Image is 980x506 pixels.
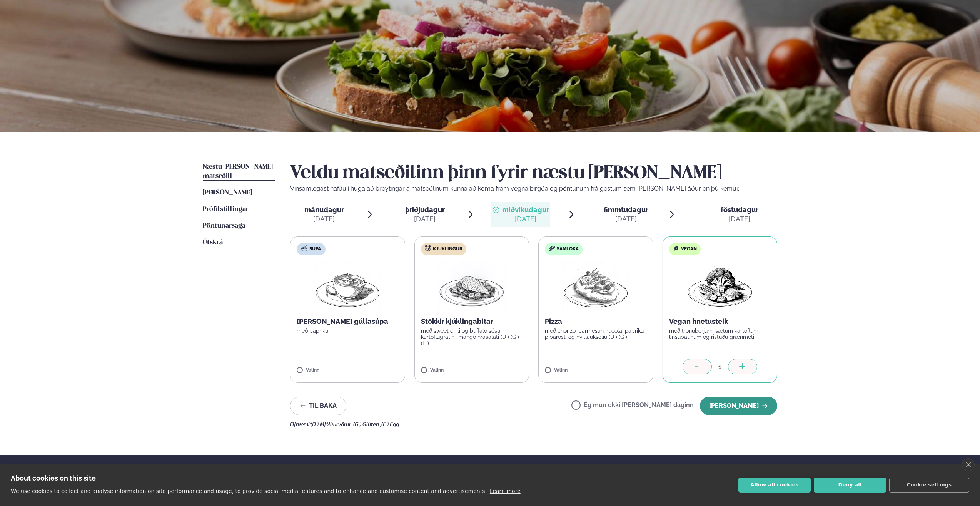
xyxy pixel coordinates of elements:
[421,317,523,326] p: Stökkir kjúklingabitar
[712,362,728,371] div: 1
[203,164,273,179] span: Næstu [PERSON_NAME] matseðill
[381,421,399,427] span: (E ) Egg
[314,261,381,311] img: Soup.png
[301,245,307,251] img: soup.svg
[549,246,555,251] img: sandwich-new-16px.svg
[438,261,506,311] img: Chicken-breast.png
[290,421,777,427] div: Ofnæmi:
[290,184,777,193] p: Vinsamlegast hafðu í huga að breytingar á matseðlinum kunna að koma fram vegna birgða og pöntunum...
[604,214,648,224] div: [DATE]
[203,238,223,247] a: Útskrá
[721,206,758,214] span: föstudagur
[738,478,811,493] button: Allow all cookies
[203,163,275,181] a: Næstu [PERSON_NAME] matseðill
[433,246,462,252] span: Kjúklingur
[309,246,321,252] span: Súpa
[557,246,579,252] span: Samloka
[203,206,249,213] span: Prófílstillingar
[604,206,648,214] span: fimmtudagur
[203,239,223,246] span: Útskrá
[304,214,344,224] div: [DATE]
[297,317,399,326] p: [PERSON_NAME] gúllasúpa
[203,205,249,214] a: Prófílstillingar
[11,474,96,482] strong: About cookies on this site
[502,206,549,214] span: miðvikudagur
[297,328,399,334] p: með papriku
[203,189,252,196] span: [PERSON_NAME]
[405,206,445,214] span: þriðjudagur
[490,488,521,494] a: Learn more
[721,214,758,224] div: [DATE]
[353,421,381,427] span: (G ) Glúten ,
[290,397,346,415] button: Til baka
[405,214,445,224] div: [DATE]
[502,214,549,224] div: [DATE]
[562,261,629,311] img: Pizza-Bread.png
[962,458,975,471] a: close
[681,246,697,252] span: Vegan
[290,163,777,184] h2: Veldu matseðilinn þinn fyrir næstu [PERSON_NAME]
[814,478,886,493] button: Deny all
[700,397,777,415] button: [PERSON_NAME]
[686,261,754,311] img: Vegan.png
[311,421,353,427] span: (D ) Mjólkurvörur ,
[203,188,252,198] a: [PERSON_NAME]
[669,317,771,326] p: Vegan hnetusteik
[425,245,431,251] img: chicken.svg
[545,328,647,340] p: með chorizo, parmesan, rucola, papriku, piparosti og hvítlauksolíu (D ) (G )
[203,221,245,231] a: Pöntunarsaga
[545,317,647,326] p: Pizza
[304,206,344,214] span: mánudagur
[673,245,679,251] img: Vegan.svg
[11,488,487,494] p: We use cookies to collect and analyse information on site performance and usage, to provide socia...
[669,328,771,340] p: með trönuberjum, sætum kartöflum, linsubaunum og ristuðu grænmeti
[889,478,969,493] button: Cookie settings
[203,223,245,229] span: Pöntunarsaga
[421,328,523,346] p: með sweet chili og buffalo sósu, kartöflugratíni, mangó hrásalati (D ) (G ) (E )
